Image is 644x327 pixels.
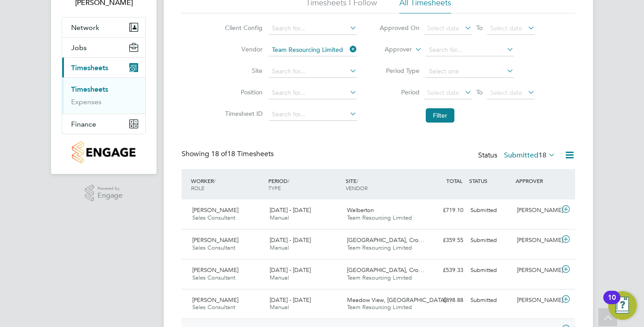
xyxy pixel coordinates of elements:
a: Timesheets [71,85,108,93]
button: Filter [426,108,454,123]
span: Manual [270,244,289,251]
input: Search for... [269,87,357,99]
a: Expenses [71,98,102,106]
div: PERIOD [266,173,343,196]
span: [GEOGRAPHIC_DATA], Cro… [347,236,424,244]
div: £359.55 [420,233,467,248]
a: Go to home page [62,141,146,163]
span: [PERSON_NAME] [192,266,238,274]
span: Jobs [71,43,87,52]
span: Team Resourcing Limited [347,214,412,221]
span: [DATE] - [DATE] [270,236,311,244]
span: / [214,177,216,184]
span: Sales Consultant [192,244,235,251]
label: Vendor [222,45,263,53]
a: Powered byEngage [85,185,123,202]
div: £539.33 [420,263,467,278]
label: Period [379,88,419,96]
div: [PERSON_NAME] [513,203,560,218]
span: Team Resourcing Limited [347,303,412,311]
div: WORKER [189,173,266,196]
span: 18 [538,151,547,160]
input: Search for... [426,44,514,56]
span: Manual [270,214,289,221]
div: APPROVER [513,173,560,189]
input: Select one [426,65,514,78]
div: Showing [182,149,275,159]
span: Team Resourcing Limited [347,244,412,251]
span: TYPE [268,184,281,191]
div: [PERSON_NAME] [513,293,560,308]
div: £719.10 [420,203,467,218]
label: Approver [372,45,412,54]
span: 18 of [211,149,227,158]
span: Sales Consultant [192,303,235,311]
span: Manual [270,303,289,311]
span: VENDOR [346,184,368,191]
div: Submitted [467,233,513,248]
span: Walberton [347,206,374,214]
button: Finance [62,114,145,134]
input: Search for... [269,22,357,35]
label: Client Config [222,24,263,32]
div: £898.88 [420,293,467,308]
span: 18 Timesheets [211,149,274,158]
div: Status [478,149,557,162]
span: Select date [427,24,459,32]
div: Submitted [467,203,513,218]
span: Select date [427,89,459,97]
span: [PERSON_NAME] [192,236,238,244]
span: Select date [490,24,522,32]
span: [DATE] - [DATE] [270,296,311,304]
span: Sales Consultant [192,214,235,221]
span: Engage [97,192,123,200]
label: Submitted [504,151,555,160]
input: Search for... [269,44,357,56]
label: Timesheet ID [222,110,263,118]
div: [PERSON_NAME] [513,233,560,248]
span: [PERSON_NAME] [192,206,238,214]
span: Timesheets [71,64,108,72]
span: ROLE [191,184,204,191]
div: [PERSON_NAME] [513,263,560,278]
input: Search for... [269,108,357,121]
span: Team Resourcing Limited [347,274,412,281]
div: SITE [343,173,421,196]
button: Open Resource Center, 10 new notifications [608,291,637,320]
span: Powered by [97,185,123,192]
label: Approved On [379,24,419,32]
span: / [288,177,289,184]
button: Jobs [62,38,145,57]
div: Timesheets [62,77,145,114]
button: Timesheets [62,58,145,77]
span: Sales Consultant [192,274,235,281]
div: Submitted [467,263,513,278]
span: Network [71,23,99,32]
span: Manual [270,274,289,281]
span: To [474,86,485,98]
span: To [474,22,485,34]
span: [DATE] - [DATE] [270,266,311,274]
button: Network [62,17,145,37]
span: Select date [490,89,522,97]
img: countryside-properties-logo-retina.png [72,141,135,163]
div: STATUS [467,173,513,189]
div: Submitted [467,293,513,308]
span: / [356,177,358,184]
span: [GEOGRAPHIC_DATA], Cro… [347,266,424,274]
label: Period Type [379,67,419,75]
input: Search for... [269,65,357,78]
span: Finance [71,120,96,128]
span: [DATE] - [DATE] [270,206,311,214]
div: 10 [608,297,616,309]
span: [PERSON_NAME] [192,296,238,304]
label: Site [222,67,263,75]
span: TOTAL [446,177,462,184]
label: Position [222,88,263,96]
span: Meadow View, [GEOGRAPHIC_DATA]… [347,296,452,304]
